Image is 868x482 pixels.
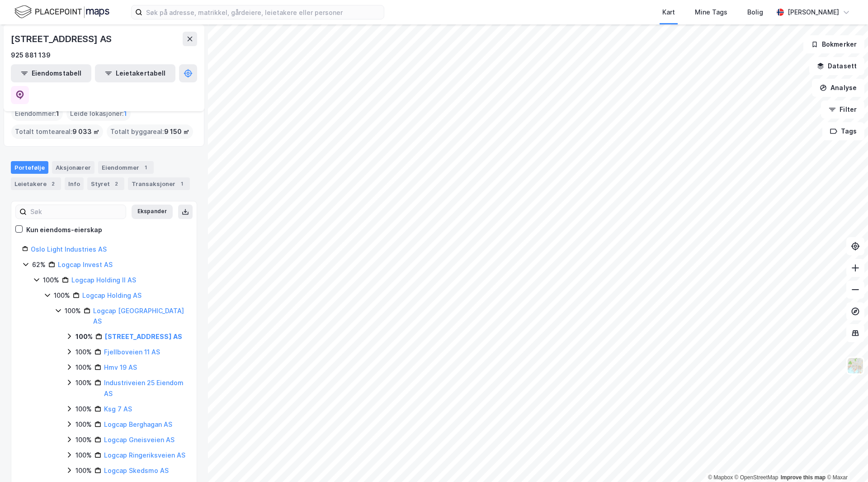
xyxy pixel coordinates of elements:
[662,7,675,18] div: Kart
[95,64,175,82] button: Leietakertabell
[56,108,59,119] span: 1
[75,465,92,476] div: 100%
[32,259,46,270] div: 62%
[104,348,160,356] a: Fjellboveien 11 AS
[104,405,132,413] a: Ksg 7 AS
[31,245,107,253] a: Oslo Light Industries AS
[812,79,864,97] button: Analyse
[75,419,92,430] div: 100%
[54,290,70,301] div: 100%
[132,205,173,219] button: Ekspander
[75,347,92,358] div: 100%
[822,122,864,140] button: Tags
[65,305,81,316] div: 100%
[112,179,121,188] div: 2
[75,362,92,373] div: 100%
[821,100,864,119] button: Filter
[104,363,137,371] a: Hmv 19 AS
[128,177,190,190] div: Transaksjoner
[142,5,384,19] input: Søk på adresse, matrikkel, gårdeiere, leietakere eller personer
[75,434,92,445] div: 100%
[809,57,864,75] button: Datasett
[747,7,763,18] div: Bolig
[11,124,103,139] div: Totalt tomteareal :
[11,32,113,46] div: [STREET_ADDRESS] AS
[11,177,61,190] div: Leietakere
[104,420,172,428] a: Logcap Berghagan AS
[847,357,864,374] img: Z
[11,50,51,61] div: 925 881 139
[75,331,93,342] div: 100%
[788,7,839,18] div: [PERSON_NAME]
[164,126,189,137] span: 9 150 ㎡
[104,451,185,459] a: Logcap Ringeriksveien AS
[58,261,113,268] a: Logcap Invest AS
[52,161,94,174] div: Aksjonærer
[141,163,150,172] div: 1
[823,439,868,482] iframe: Chat Widget
[11,106,63,121] div: Eiendommer :
[14,4,109,20] img: logo.f888ab2527a4732fd821a326f86c7f29.svg
[75,377,92,388] div: 100%
[105,333,182,340] a: [STREET_ADDRESS] AS
[87,177,124,190] div: Styret
[98,161,154,174] div: Eiendommer
[781,474,826,481] a: Improve this map
[82,291,142,299] a: Logcap Holding AS
[75,404,92,415] div: 100%
[11,64,91,82] button: Eiendomstabell
[695,7,727,18] div: Mine Tags
[107,124,193,139] div: Totalt byggareal :
[177,179,186,188] div: 1
[48,179,57,188] div: 2
[104,467,169,474] a: Logcap Skedsmo AS
[72,126,99,137] span: 9 033 ㎡
[803,35,864,53] button: Bokmerker
[104,436,175,444] a: Logcap Gneisveien AS
[75,450,92,461] div: 100%
[11,161,48,174] div: Portefølje
[104,379,184,397] a: Industriveien 25 Eiendom AS
[27,205,126,219] input: Søk
[93,307,184,325] a: Logcap [GEOGRAPHIC_DATA] AS
[708,474,733,481] a: Mapbox
[735,474,778,481] a: OpenStreetMap
[65,177,84,190] div: Info
[43,275,59,286] div: 100%
[124,108,127,119] span: 1
[26,224,102,235] div: Kun eiendoms-eierskap
[66,106,131,121] div: Leide lokasjoner :
[71,276,136,284] a: Logcap Holding II AS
